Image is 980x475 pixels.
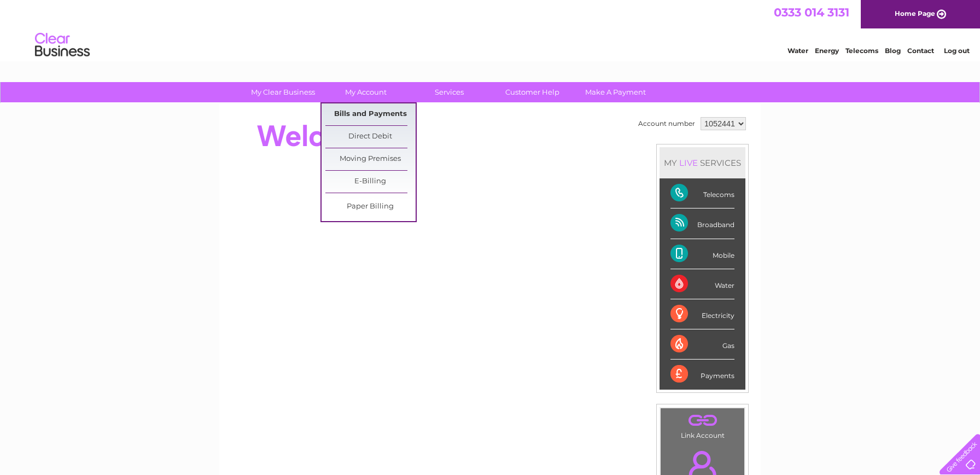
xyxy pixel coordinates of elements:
[787,47,808,55] a: Water
[885,47,901,55] a: Blog
[635,114,698,133] td: Account number
[845,47,878,55] a: Telecoms
[677,158,700,168] div: LIVE
[325,126,416,148] a: Direct Debit
[670,269,734,299] div: Water
[238,82,328,102] a: My Clear Business
[325,171,416,193] a: E-Billing
[670,208,734,239] div: Broadband
[325,103,416,125] a: Bills and Payments
[34,28,90,62] img: logo.png
[321,82,411,102] a: My Account
[570,82,661,102] a: Make A Payment
[944,47,970,55] a: Log out
[670,239,734,269] div: Mobile
[774,5,849,19] a: 0333 014 3131
[663,411,742,430] a: .
[815,47,839,55] a: Energy
[670,178,734,208] div: Telecoms
[325,196,416,218] a: Paper Billing
[670,329,734,360] div: Gas
[660,147,745,178] div: MY SERVICES
[670,360,734,389] div: Payments
[487,82,577,102] a: Customer Help
[907,47,934,55] a: Contact
[325,148,416,170] a: Moving Premises
[404,82,494,102] a: Services
[232,6,749,53] div: Clear Business is a trading name of Verastar Limited (registered in [GEOGRAPHIC_DATA] No. 3667643...
[670,299,734,329] div: Electricity
[660,408,745,442] td: Link Account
